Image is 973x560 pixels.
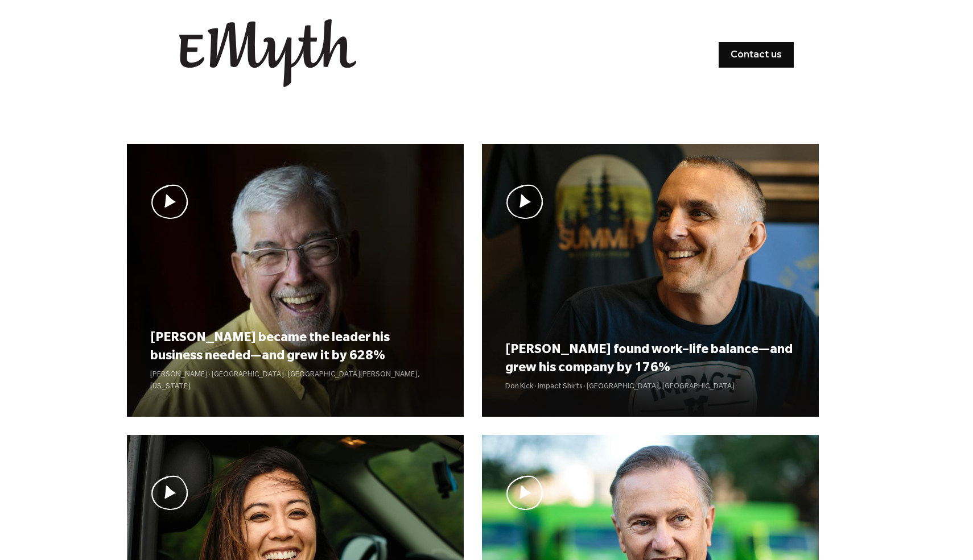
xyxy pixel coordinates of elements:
[150,475,189,510] img: Play Video
[150,330,440,366] h3: [PERSON_NAME] became the leader his business needed—and grew it by 628%
[150,370,440,393] p: [PERSON_NAME] · [GEOGRAPHIC_DATA] · [GEOGRAPHIC_DATA][PERSON_NAME], [US_STATE]
[719,42,794,67] a: Contact us
[505,184,545,219] img: Play Video
[505,475,545,510] img: Play Video
[482,144,819,417] a: Play Video Play Video [PERSON_NAME] found work–life balance—and grew his company by 176% Don Kick...
[179,19,356,88] img: EMyth
[127,144,464,417] a: Play Video Play Video [PERSON_NAME] became the leader his business needed—and grew it by 628% [PE...
[505,381,795,393] p: Don Kick · Impact Shirts · [GEOGRAPHIC_DATA], [GEOGRAPHIC_DATA]
[150,184,189,219] img: Play Video
[505,342,795,378] h3: [PERSON_NAME] found work–life balance—and grew his company by 176%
